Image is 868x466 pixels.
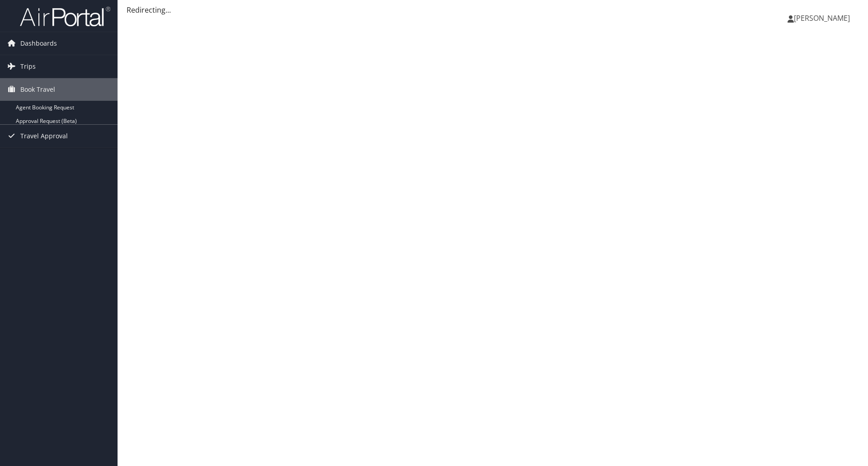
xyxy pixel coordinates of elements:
[794,13,850,23] span: [PERSON_NAME]
[20,32,57,55] span: Dashboards
[20,6,110,27] img: airportal-logo.png
[788,5,859,32] a: [PERSON_NAME]
[20,78,55,101] span: Book Travel
[127,5,859,15] div: Redirecting...
[20,55,36,78] span: Trips
[20,125,68,147] span: Travel Approval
